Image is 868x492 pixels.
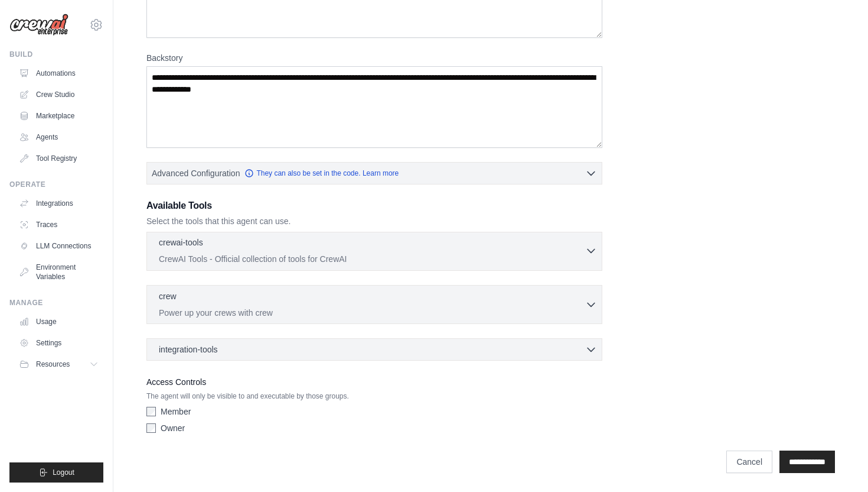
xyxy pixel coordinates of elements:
[152,167,240,179] span: Advanced Configuration
[159,290,177,302] p: crew
[161,406,191,417] label: Member
[159,307,585,319] p: Power up your crews with crew
[146,391,602,401] p: The agent will only be visible to and executable by those groups.
[14,128,103,147] a: Agents
[161,422,185,434] label: Owner
[146,52,602,64] label: Backstory
[244,169,399,178] a: They can also be set in the code. Learn more
[146,215,602,227] p: Select the tools that this agent can use.
[14,334,103,352] a: Settings
[146,375,602,389] label: Access Controls
[159,237,203,248] p: crewai-tools
[14,85,103,104] a: Crew Studio
[9,180,103,189] div: Operate
[36,360,70,369] span: Resources
[14,312,103,331] a: Usage
[14,149,103,168] a: Tool Registry
[14,106,103,125] a: Marketplace
[14,355,103,374] button: Resources
[9,298,103,307] div: Manage
[159,344,218,355] span: integration-tools
[152,290,597,319] button: crew Power up your crews with crew
[14,258,103,286] a: Environment Variables
[14,194,103,213] a: Integrations
[152,237,597,265] button: crewai-tools CrewAI Tools - Official collection of tools for CrewAI
[159,253,585,265] p: CrewAI Tools - Official collection of tools for CrewAI
[9,50,103,59] div: Build
[9,462,103,483] button: Logout
[14,237,103,255] a: LLM Connections
[14,64,103,83] a: Automations
[147,163,602,184] button: Advanced Configuration They can also be set in the code. Learn more
[9,14,68,36] img: Logo
[726,451,772,473] a: Cancel
[14,215,103,234] a: Traces
[152,344,597,355] button: integration-tools
[146,199,602,213] h3: Available Tools
[53,468,74,477] span: Logout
